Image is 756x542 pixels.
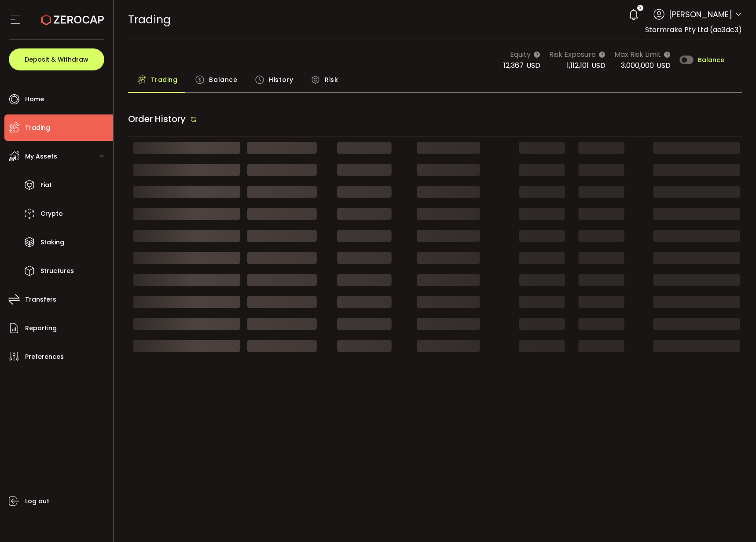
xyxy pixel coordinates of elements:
[614,49,661,60] span: Max Risk Limit
[503,60,524,70] span: 12,367
[645,25,742,35] span: Stormrake Pty Ltd (aa3dc3)
[657,60,671,70] span: USD
[25,122,50,134] span: Trading
[669,8,732,20] span: [PERSON_NAME]
[639,5,641,11] span: 3
[269,71,293,88] span: History
[698,57,724,63] span: Balance
[40,179,52,192] span: Fiat
[151,71,178,88] span: Trading
[25,350,64,363] span: Preferences
[549,49,596,60] span: Risk Exposure
[25,293,56,306] span: Transfers
[128,113,186,125] span: Order History
[25,322,57,335] span: Reporting
[25,495,49,508] span: Log out
[621,60,654,70] span: 3,000,000
[25,93,44,106] span: Home
[40,236,64,249] span: Staking
[567,60,589,70] span: 1,112,101
[526,60,540,70] span: USD
[591,60,606,70] span: USD
[9,48,104,70] button: Deposit & Withdraw
[40,265,74,277] span: Structures
[325,71,338,88] span: Risk
[209,71,237,88] span: Balance
[510,49,531,60] span: Equity
[128,12,171,27] span: Trading
[40,207,63,220] span: Crypto
[25,56,88,63] span: Deposit & Withdraw
[25,150,57,163] span: My Assets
